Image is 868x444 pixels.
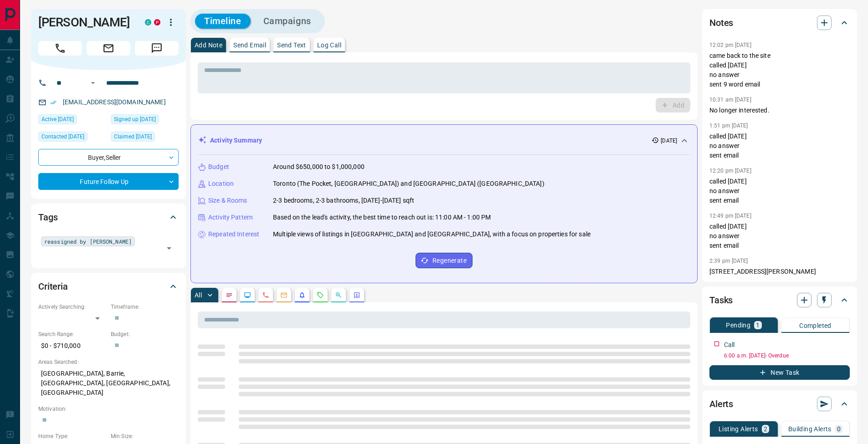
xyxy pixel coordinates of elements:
p: 2 [764,426,767,432]
button: New Task [709,365,850,380]
div: Tags [38,206,179,228]
p: Listing Alerts [719,426,758,432]
p: 12:20 pm [DATE] [709,168,751,174]
span: Message [135,41,179,56]
p: [DATE] [661,137,677,145]
button: Open [163,242,175,255]
button: Open [87,77,98,88]
button: Timeline [195,14,251,29]
p: Log Call [317,42,341,48]
p: called [DATE] no answer sent email [709,222,850,250]
p: Search Range: [38,330,106,338]
p: Completed [799,322,832,329]
svg: Listing Alerts [298,291,306,299]
div: Fri Sep 05 2025 [38,132,106,144]
p: called [DATE] no answer sent email [709,177,850,205]
div: Wed May 29 2024 [111,132,179,144]
svg: Agent Actions [353,291,360,299]
p: Min Size: [111,432,179,440]
div: Activity Summary[DATE] [198,132,690,149]
svg: Opportunities [335,291,342,299]
span: reassigned by [PERSON_NAME] [44,237,132,246]
p: No longer interested. [709,106,850,115]
div: Buyer , Seller [38,149,179,166]
p: [STREET_ADDRESS][PERSON_NAME] per geowarehouse [709,267,850,286]
div: property.ca [154,19,160,26]
p: 2-3 bedrooms, 2-3 bathrooms, [DATE]-[DATE] sqft [273,196,414,205]
h2: Tags [38,210,57,225]
h2: Notes [709,15,733,30]
p: [GEOGRAPHIC_DATA], Barrie, [GEOGRAPHIC_DATA], [GEOGRAPHIC_DATA], [GEOGRAPHIC_DATA] [38,366,179,400]
p: 10:31 am [DATE] [709,97,751,103]
div: Wed Sep 03 2025 [38,114,106,127]
p: Multiple views of listings in [GEOGRAPHIC_DATA] and [GEOGRAPHIC_DATA], with a focus on properties... [273,230,591,239]
p: Around $650,000 to $1,000,000 [273,162,365,172]
div: Criteria [38,276,179,297]
svg: Requests [317,291,324,299]
div: Tue Nov 16 2021 [111,114,179,127]
p: Based on the lead's activity, the best time to reach out is: 11:00 AM - 1:00 PM [273,213,491,222]
p: Budget [208,162,229,172]
button: Campaigns [254,14,320,29]
p: 6:00 a.m. [DATE] - Overdue [724,352,850,360]
p: 1 [756,322,760,328]
span: Claimed [DATE] [114,132,152,141]
p: 12:49 pm [DATE] [709,213,751,219]
p: called [DATE] no answer sent email [709,132,850,160]
p: came back to the site called [DATE] no answer sent 9 word email [709,51,850,89]
div: Tasks [709,289,850,311]
span: Contacted [DATE] [41,132,84,141]
svg: Lead Browsing Activity [244,291,251,299]
p: Repeated Interest [208,230,259,239]
p: 2:39 pm [DATE] [709,258,748,264]
h2: Tasks [709,293,733,307]
p: Call [724,340,735,350]
p: Motivation: [38,405,179,413]
p: 0 [837,426,841,432]
p: Home Type: [38,432,106,440]
div: Alerts [709,393,850,415]
p: 12:02 pm [DATE] [709,42,751,48]
p: Building Alerts [788,426,832,432]
svg: Notes [226,291,233,299]
span: Active [DATE] [41,115,74,124]
p: Add Note [195,42,222,48]
div: Future Follow Up [38,173,179,190]
h1: [PERSON_NAME] [38,15,131,30]
p: Pending [726,322,750,328]
p: $0 - $710,000 [38,338,106,353]
p: Activity Summary [210,136,262,145]
p: Size & Rooms [208,196,247,205]
span: Call [38,41,82,56]
p: Location [208,179,234,189]
p: Areas Searched: [38,358,179,366]
p: 1:51 pm [DATE] [709,122,748,129]
h2: Alerts [709,397,733,411]
svg: Calls [262,291,269,299]
div: Notes [709,12,850,34]
svg: Emails [280,291,288,299]
button: Regenerate [416,253,473,268]
p: Timeframe: [111,303,179,311]
p: Toronto (The Pocket, [GEOGRAPHIC_DATA]) and [GEOGRAPHIC_DATA] ([GEOGRAPHIC_DATA]) [273,179,544,189]
p: Actively Searching: [38,303,106,311]
p: Budget: [111,330,179,338]
a: [EMAIL_ADDRESS][DOMAIN_NAME] [63,98,166,106]
p: Send Email [233,42,266,48]
svg: Email Verified [50,99,56,106]
span: Signed up [DATE] [114,115,156,124]
div: condos.ca [145,19,151,26]
p: All [195,292,202,298]
span: Email [87,41,130,56]
p: Activity Pattern [208,213,253,222]
p: Send Text [277,42,306,48]
h2: Criteria [38,279,68,294]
